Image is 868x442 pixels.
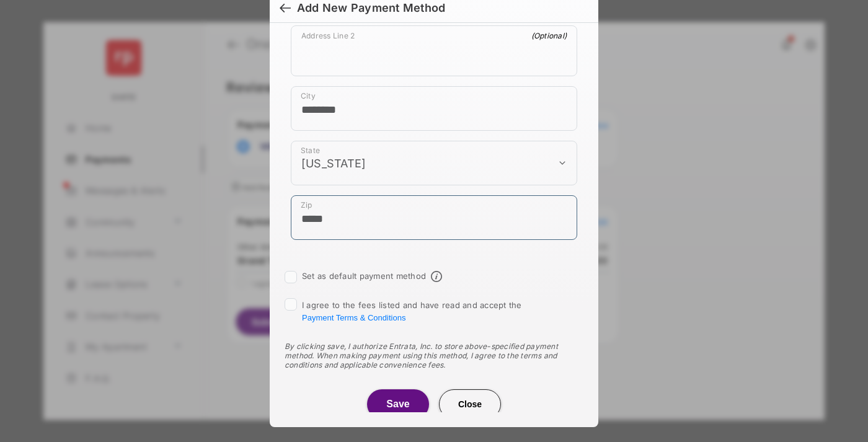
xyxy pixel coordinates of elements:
[302,300,522,322] span: I agree to the fees listed and have read and accept the
[291,195,577,240] div: payment_method_screening[postal_addresses][postalCode]
[291,141,577,185] div: payment_method_screening[postal_addresses][administrativeArea]
[431,271,442,282] span: Default payment method info
[367,389,429,419] button: Save
[297,1,445,15] div: Add New Payment Method
[291,86,577,131] div: payment_method_screening[postal_addresses][locality]
[439,389,501,419] button: Close
[291,25,577,76] div: payment_method_screening[postal_addresses][addressLine2]
[285,342,583,369] div: By clicking save, I authorize Entrata, Inc. to store above-specified payment method. When making ...
[302,271,426,281] label: Set as default payment method
[302,313,405,322] button: I agree to the fees listed and have read and accept the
